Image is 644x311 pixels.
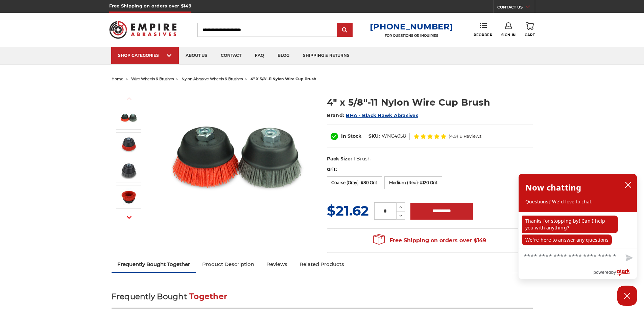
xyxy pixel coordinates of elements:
a: BHA - Black Hawk Abrasives [346,112,418,118]
a: [PHONE_NUMBER] [370,22,453,31]
button: Next [121,210,137,225]
a: Cart [525,22,535,37]
p: Questions? We'd love to chat. [525,198,630,205]
a: blog [271,47,296,64]
span: Cart [525,33,535,37]
dt: Pack Size: [327,155,352,162]
a: CONTACT US [497,3,535,13]
a: Reviews [260,257,293,272]
span: $21.62 [327,202,369,219]
div: olark chatbox [518,174,637,279]
button: close chatbox [623,180,634,190]
div: chat [519,212,637,248]
label: Grit: [327,166,533,173]
a: wire wheels & brushes [131,76,174,81]
span: Reorder [474,33,492,37]
img: 4" Nylon Cup Brush, gray coarse [120,162,137,179]
img: 4" x 5/8"-11 Nylon Wire Cup Brushes [120,109,137,126]
a: Reorder [474,22,492,37]
img: 4" Nylon Cup Brush, red medium [120,136,137,153]
div: SHOP CATEGORIES [118,53,172,58]
dt: SKU: [368,133,380,140]
dd: WNC4058 [382,133,406,140]
span: Free Shipping on orders over $149 [373,234,486,247]
p: We're here to answer any questions [522,235,612,245]
span: Sign In [501,33,516,37]
a: nylon abrasive wheels & brushes [182,76,243,81]
span: Brand: [327,112,344,118]
h2: Now chatting [525,181,581,194]
span: by [611,268,616,276]
span: (4.9) [449,134,458,138]
span: 4" x 5/8"-11 nylon wire cup brush [251,76,316,81]
span: 9 Reviews [460,134,481,138]
a: Powered by Olark [593,266,637,279]
a: Product Description [196,257,260,272]
a: Related Products [293,257,350,272]
a: faq [248,47,271,64]
span: powered [593,268,611,276]
p: Thanks for stopping by! Can I help you with anything? [522,216,618,233]
p: FOR QUESTIONS OR INQUIRIES [370,34,453,38]
img: Empire Abrasives [109,17,177,43]
span: Together [189,292,227,301]
span: In Stock [341,133,361,139]
a: home [112,76,123,81]
a: contact [214,47,248,64]
dd: 1 Brush [353,155,371,162]
span: Frequently Bought [112,292,187,301]
input: Submit [338,23,352,37]
button: Close Chatbox [617,286,637,306]
h1: 4" x 5/8"-11 Nylon Wire Cup Brush [327,96,533,109]
button: Send message [620,250,637,266]
button: Previous [121,91,137,106]
a: shipping & returns [296,47,356,64]
img: 4" x 5/8"-11 Nylon Wire Cup Brushes [169,89,305,224]
a: about us [179,47,214,64]
a: Frequently Bought Together [112,257,196,272]
img: red nylon wire bristle cup brush 4 inch [120,188,137,205]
